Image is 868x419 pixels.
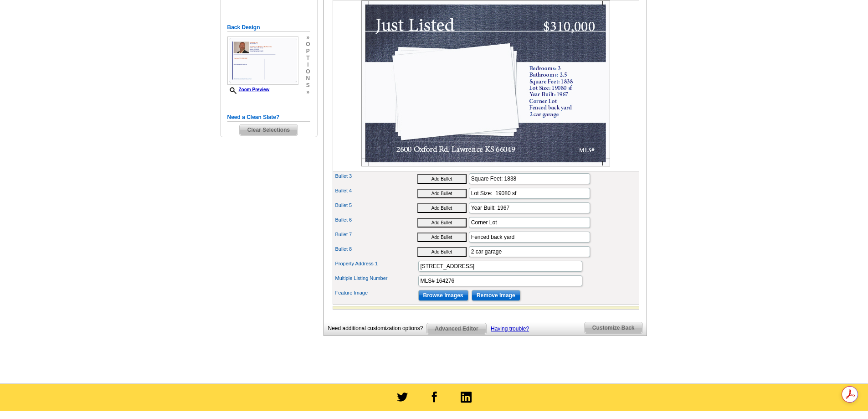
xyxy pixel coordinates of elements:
span: » [306,34,310,41]
a: Zoom Preview [227,87,270,92]
span: n [306,75,310,82]
button: Add Bullet [417,189,467,198]
span: Clear Selections [240,124,298,135]
label: Feature Image [335,289,417,297]
button: Add Bullet [417,218,467,228]
span: o [306,41,310,48]
img: Z18894507_00001_1.jpg [361,0,610,166]
h5: Need a Clean Slate? [227,113,310,122]
label: Bullet 5 [335,202,417,209]
span: i [306,62,310,68]
label: Property Address 1 [335,260,417,268]
label: Bullet 8 [335,245,417,253]
h5: Back Design [227,23,310,32]
a: Having trouble? [491,326,529,332]
span: s [306,82,310,89]
button: Add Bullet [417,203,467,213]
button: Add Bullet [417,174,467,184]
label: Bullet 4 [335,187,417,195]
span: Advanced Editor [427,323,486,334]
span: Customize Back [585,322,642,333]
span: t [306,55,310,62]
a: Advanced Editor [426,323,486,335]
label: Bullet 6 [335,216,417,224]
span: o [306,68,310,75]
input: Browse Images [418,290,468,301]
iframe: LiveChat chat widget [686,207,868,419]
label: Bullet 3 [335,172,417,180]
span: p [306,48,310,55]
label: Multiple Listing Number [335,274,417,282]
button: Add Bullet [417,247,467,257]
div: Need additional customization options? [328,323,427,334]
img: Z18894507_00001_2.jpg [227,36,298,85]
label: Bullet 7 [335,231,417,238]
input: Remove Image [472,290,520,301]
button: Add Bullet [417,233,467,242]
span: » [306,89,310,96]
